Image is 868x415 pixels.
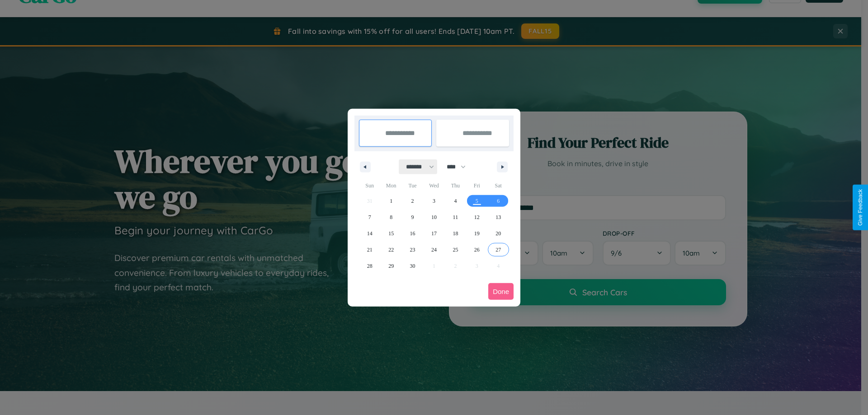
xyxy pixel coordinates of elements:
span: Mon [380,178,401,193]
button: 4 [445,193,466,209]
span: 24 [431,242,437,258]
button: 27 [488,242,509,258]
span: 6 [497,193,500,209]
span: 30 [410,258,415,274]
button: 8 [380,209,401,225]
div: Give Feedback [857,189,863,226]
button: 13 [488,209,509,225]
span: 13 [495,209,501,225]
span: 1 [390,193,392,209]
button: 30 [402,258,423,274]
button: 19 [466,225,487,242]
span: 20 [495,225,501,242]
span: 26 [474,242,480,258]
button: 22 [380,242,401,258]
button: 10 [423,209,444,225]
span: 2 [411,193,414,209]
button: 2 [402,193,423,209]
button: 28 [359,258,380,274]
button: 24 [423,242,444,258]
span: Sun [359,178,380,193]
span: 25 [453,242,458,258]
button: 17 [423,225,444,242]
button: 20 [488,225,509,242]
button: 12 [466,209,487,225]
button: Done [488,283,514,300]
span: 19 [474,225,480,242]
span: 29 [388,258,394,274]
span: 12 [474,209,480,225]
span: 14 [367,225,373,242]
span: 8 [390,209,392,225]
span: 22 [388,242,394,258]
span: 17 [431,225,437,242]
span: 16 [410,225,415,242]
button: 16 [402,225,423,242]
span: 21 [367,242,373,258]
span: Tue [402,178,423,193]
span: 23 [410,242,415,258]
button: 11 [445,209,466,225]
button: 9 [402,209,423,225]
span: 5 [476,193,478,209]
button: 26 [466,242,487,258]
button: 6 [488,193,509,209]
button: 25 [445,242,466,258]
button: 3 [423,193,444,209]
span: 3 [433,193,435,209]
span: 15 [388,225,394,242]
button: 7 [359,209,380,225]
button: 1 [380,193,401,209]
button: 23 [402,242,423,258]
span: Wed [423,178,444,193]
button: 18 [445,225,466,242]
span: 7 [368,209,371,225]
span: Sat [488,178,509,193]
button: 15 [380,225,401,242]
span: 27 [495,242,501,258]
button: 29 [380,258,401,274]
span: 18 [453,225,458,242]
span: 10 [431,209,437,225]
span: 9 [411,209,414,225]
button: 21 [359,242,380,258]
span: Thu [445,178,466,193]
button: 5 [466,193,487,209]
span: 28 [367,258,373,274]
span: 11 [453,209,458,225]
span: Fri [466,178,487,193]
span: 4 [454,193,457,209]
button: 14 [359,225,380,242]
